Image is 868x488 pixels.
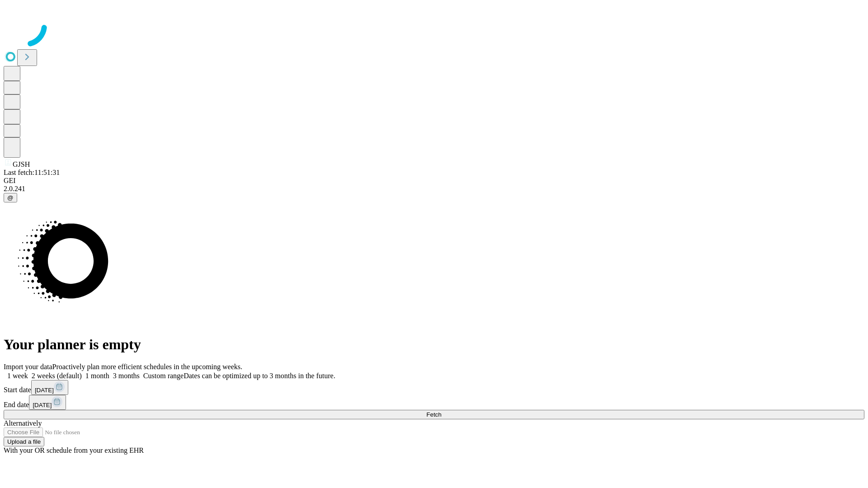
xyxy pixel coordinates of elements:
[4,410,864,419] button: Fetch
[143,372,184,380] span: Custom range
[7,194,14,201] span: @
[29,395,66,410] button: [DATE]
[4,363,52,371] span: Import your data
[4,419,42,427] span: Alternatively
[184,372,335,380] span: Dates can be optimized up to 3 months in the future.
[426,411,441,418] span: Fetch
[7,372,28,380] span: 1 week
[4,185,864,193] div: 2.0.241
[4,395,864,410] div: End date
[4,446,144,454] span: With your OR schedule from your existing EHR
[33,402,52,408] span: [DATE]
[4,336,864,353] h1: Your planner is empty
[4,437,44,446] button: Upload a file
[4,380,864,395] div: Start date
[35,387,54,394] span: [DATE]
[4,177,864,185] div: GEI
[52,363,242,371] span: Proactively plan more efficient schedules in the upcoming weeks.
[85,372,109,380] span: 1 month
[32,372,82,380] span: 2 weeks (default)
[4,193,17,202] button: @
[31,380,68,395] button: [DATE]
[113,372,140,380] span: 3 months
[13,160,30,168] span: GJSH
[4,169,60,176] span: Last fetch: 11:51:31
